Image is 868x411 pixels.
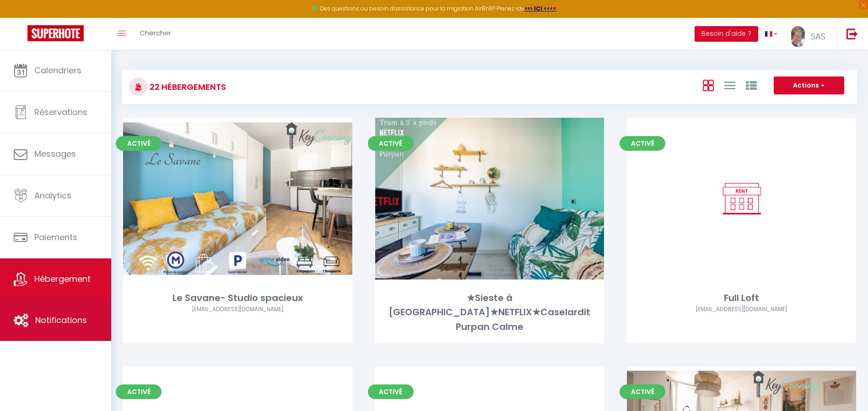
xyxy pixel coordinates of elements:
[34,273,91,285] span: Hébergement
[724,77,735,93] a: Vue en Liste
[123,305,352,314] div: Airbnb
[703,77,714,93] a: Vue en Box
[746,77,757,93] a: Vue par Groupe
[116,136,162,151] span: Activé
[524,5,556,12] a: >>> ICI <<<<
[140,28,171,38] span: Chercher
[791,26,805,47] img: ...
[627,305,856,314] div: Airbnb
[34,148,76,159] span: Messages
[133,18,178,50] a: Chercher
[34,106,87,118] span: Réservations
[695,26,758,42] button: Besoin d'aide ?
[846,28,858,39] img: logout
[774,77,844,95] button: Actions
[784,18,837,50] a: ... SAS
[368,384,414,399] span: Activé
[34,65,81,76] span: Calendriers
[123,291,352,305] div: Le Savane- Studio spacieux
[627,291,856,305] div: Full Loft
[35,314,87,326] span: Notifications
[34,190,71,201] span: Analytics
[620,384,665,399] span: Activé
[27,25,84,41] img: Super Booking
[34,231,77,243] span: Paiements
[116,384,162,399] span: Activé
[811,31,825,42] span: SAS
[375,291,604,334] div: ★Sieste à [GEOGRAPHIC_DATA]★NETFLIX★Caselardit Purpan Calme
[368,136,414,151] span: Activé
[620,136,665,151] span: Activé
[147,77,226,97] h3: 22 Hébergements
